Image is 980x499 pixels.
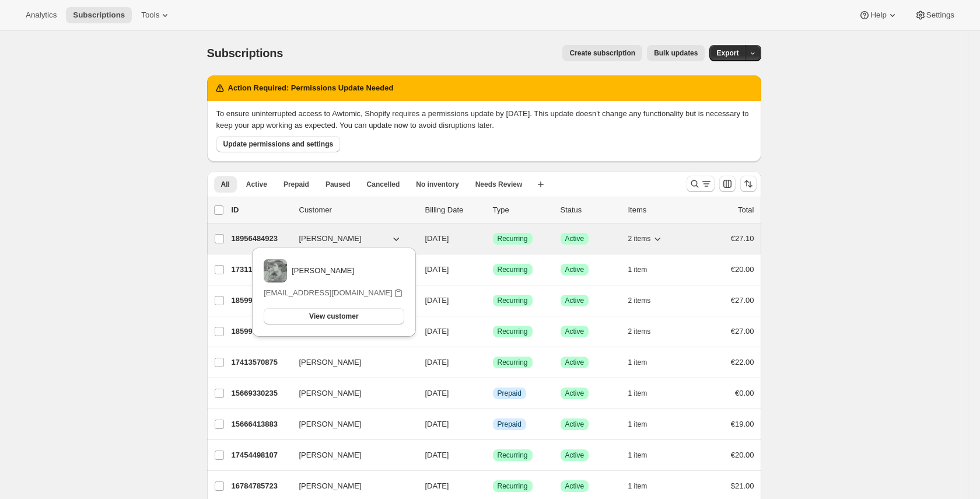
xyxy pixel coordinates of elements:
[232,233,290,245] p: 18956484923
[731,327,754,336] span: €27.00
[232,354,754,371] div: 17413570875[PERSON_NAME][DATE]SuccessRecurringSuccessActive1 item€22.00
[628,292,664,309] button: 2 items
[325,180,351,189] span: Paused
[66,7,132,23] button: Subscriptions
[232,264,290,275] p: 17311007035
[232,388,290,399] p: 15669330235
[416,180,459,189] span: No inventory
[740,176,757,192] button: Sort the results
[292,446,409,465] button: [PERSON_NAME]
[687,176,715,192] button: Search and filter results
[498,420,521,429] span: Prepaid
[569,48,635,58] span: Create subscription
[425,234,449,243] span: [DATE]
[425,358,449,367] span: [DATE]
[309,312,358,321] span: View customer
[232,480,290,492] p: 16784785723
[738,204,754,216] p: Total
[731,451,754,459] span: €20.00
[232,231,754,247] div: 18956484923[PERSON_NAME][DATE]SuccessRecurringSuccessActive2 items€27.10
[628,447,660,463] button: 1 item
[628,420,647,429] span: 1 item
[498,389,521,398] span: Prepaid
[731,234,754,243] span: €27.10
[232,449,290,461] p: 17454498107
[292,353,409,372] button: [PERSON_NAME]
[628,265,647,274] span: 1 item
[134,7,178,23] button: Tools
[628,358,647,367] span: 1 item
[647,45,705,61] button: Bulk updates
[425,420,449,428] span: [DATE]
[228,82,394,94] h2: Action Required: Permissions Update Needed
[498,358,528,367] span: Recurring
[731,481,754,490] span: $21.00
[299,480,362,492] span: [PERSON_NAME]
[223,139,334,149] span: Update permissions and settings
[852,7,905,23] button: Help
[731,420,754,428] span: €19.00
[565,389,584,398] span: Active
[425,389,449,397] span: [DATE]
[493,204,551,216] div: Type
[425,265,449,274] span: [DATE]
[292,229,409,248] button: [PERSON_NAME]
[628,204,687,216] div: Items
[565,451,584,460] span: Active
[498,327,528,336] span: Recurring
[562,45,642,61] button: Create subscription
[425,204,484,216] p: Billing Date
[425,327,449,336] span: [DATE]
[299,418,362,430] span: [PERSON_NAME]
[565,296,584,305] span: Active
[731,265,754,274] span: €20.00
[628,478,660,494] button: 1 item
[628,354,660,371] button: 1 item
[292,477,409,495] button: [PERSON_NAME]
[565,265,584,274] span: Active
[232,418,290,430] p: 15666413883
[498,234,528,243] span: Recurring
[299,357,362,368] span: [PERSON_NAME]
[628,231,664,247] button: 2 items
[221,180,230,189] span: All
[561,204,619,216] p: Status
[498,481,528,491] span: Recurring
[299,388,362,399] span: [PERSON_NAME]
[299,204,416,216] p: Customer
[565,327,584,336] span: Active
[292,384,409,403] button: [PERSON_NAME]
[531,176,550,193] button: Create new view
[299,449,362,461] span: [PERSON_NAME]
[283,180,309,189] span: Prepaid
[731,358,754,367] span: €22.00
[216,136,341,152] button: Update permissions and settings
[425,481,449,490] span: [DATE]
[264,259,287,282] img: variant image
[232,357,290,368] p: 17413570875
[232,295,290,306] p: 18599870779
[628,261,660,278] button: 1 item
[232,292,754,309] div: 18599870779[PERSON_NAME][DATE]SuccessRecurringSuccessActive2 items€27.00
[207,47,283,60] span: Subscriptions
[628,323,664,340] button: 2 items
[425,296,449,305] span: [DATE]
[870,11,886,20] span: Help
[232,204,290,216] p: ID
[735,389,754,397] span: €0.00
[628,296,651,305] span: 2 items
[232,447,754,463] div: 17454498107[PERSON_NAME][DATE]SuccessRecurringSuccessActive1 item€20.00
[498,296,528,305] span: Recurring
[299,233,362,245] span: [PERSON_NAME]
[565,234,584,243] span: Active
[565,420,584,429] span: Active
[232,478,754,494] div: 16784785723[PERSON_NAME][DATE]SuccessRecurringSuccessActive1 item$21.00
[565,358,584,367] span: Active
[292,415,409,434] button: [PERSON_NAME]
[232,204,754,216] div: IDCustomerBilling DateTypeStatusItemsTotal
[73,11,125,20] span: Subscriptions
[232,385,754,402] div: 15669330235[PERSON_NAME][DATE]InfoPrepaidSuccessActive1 item€0.00
[926,11,954,20] span: Settings
[264,287,392,299] p: [EMAIL_ADDRESS][DOMAIN_NAME]
[628,416,660,432] button: 1 item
